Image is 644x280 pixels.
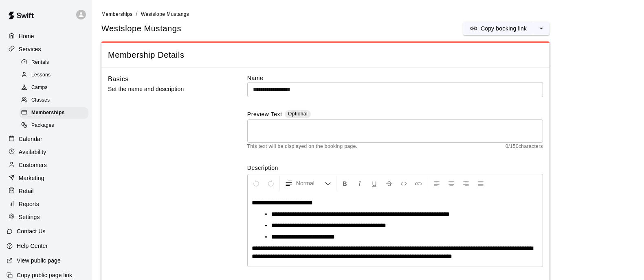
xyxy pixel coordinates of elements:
a: Settings [7,211,85,223]
a: Customers [7,159,85,171]
a: Lessons [20,69,92,81]
span: Classes [31,96,50,104]
button: Formatting Options [281,176,334,191]
p: Services [19,45,41,53]
div: Memberships [20,107,88,119]
button: Insert Link [411,176,425,191]
a: Calendar [7,133,85,145]
p: View public page [17,256,61,265]
div: split button [463,22,549,35]
p: Reports [19,200,39,208]
a: Services [7,43,85,55]
span: Memberships [101,11,132,17]
div: Rentals [20,57,88,68]
a: Marketing [7,172,85,184]
li: / [136,10,137,18]
label: Description [247,164,543,172]
button: Format Underline [367,176,381,191]
button: Redo [264,176,278,191]
button: Justify Align [474,176,488,191]
a: Availability [7,146,85,158]
span: This text will be displayed on the booking page. [247,143,358,151]
button: Insert Code [397,176,411,191]
a: Reports [7,198,85,210]
a: Retail [7,185,85,197]
span: 0 / 150 characters [506,143,543,151]
span: Packages [31,122,54,130]
div: Classes [20,95,88,106]
span: Memberships [31,109,65,117]
nav: breadcrumb [101,10,634,19]
a: Packages [20,119,92,132]
button: Format Bold [338,176,352,191]
p: Copy public page link [17,271,72,279]
button: Left Align [430,176,444,191]
p: Settings [19,213,40,221]
p: Help Center [17,242,48,250]
a: Classes [20,94,92,107]
p: Contact Us [17,227,46,235]
button: Center Align [444,176,458,191]
span: Lessons [31,71,51,79]
a: Memberships [101,11,132,17]
a: Rentals [20,56,92,69]
p: Marketing [19,174,44,182]
p: Calendar [19,135,42,143]
div: Packages [20,120,88,131]
p: Retail [19,187,34,195]
p: Set the name and description [108,84,221,94]
span: Membership Details [108,50,543,61]
button: Format Strikethrough [382,176,396,191]
h6: Basics [108,74,129,85]
p: Availability [19,148,46,156]
span: Westslope Mustangs [141,11,189,17]
button: Undo [249,176,263,191]
div: Camps [20,82,88,93]
a: Memberships [20,107,92,119]
p: Copy booking link [481,24,527,33]
p: Customers [19,161,47,169]
span: Camps [31,84,48,92]
button: Right Align [459,176,473,191]
button: Format Italics [353,176,367,191]
div: Lessons [20,69,88,81]
button: Copy booking link [463,22,533,35]
button: select merge strategy [533,22,549,35]
label: Name [247,74,543,82]
p: Home [19,32,34,40]
span: Westslope Mustangs [101,23,181,34]
a: Camps [20,82,92,94]
label: Preview Text [247,110,282,119]
span: Rentals [31,59,49,67]
span: Normal [296,179,325,187]
span: Optional [288,111,308,117]
a: Home [7,30,85,42]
